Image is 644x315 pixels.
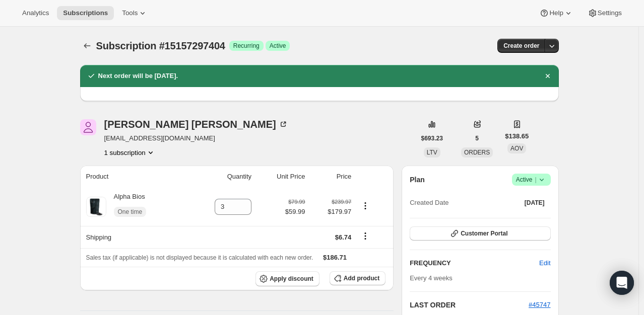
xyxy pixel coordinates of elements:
span: One time [118,208,143,216]
span: Add product [344,274,379,282]
th: Price [308,166,354,188]
span: Patricia Taylor [80,119,96,135]
button: 5 [469,131,485,145]
span: $6.74 [335,233,352,241]
span: Customer Portal [461,229,507,238]
span: $59.99 [285,207,305,217]
span: Create order [503,42,539,50]
button: #45747 [529,300,550,310]
small: $79.99 [288,199,305,205]
span: Created Date [410,198,448,208]
button: Settings [582,6,628,20]
span: Help [549,9,563,17]
span: ORDERS [464,149,490,156]
span: Recurring [233,42,260,50]
span: AOV [510,145,523,152]
button: Create order [497,39,545,53]
span: $186.71 [323,254,347,261]
div: Open Intercom Messenger [610,271,634,295]
span: | [535,176,536,184]
th: Product [80,166,188,188]
th: Unit Price [254,166,308,188]
h2: LAST ORDER [410,300,529,310]
span: $179.97 [311,207,351,217]
span: [DATE] [525,199,545,207]
span: $693.23 [421,134,443,142]
a: #45747 [529,301,550,308]
button: Add product [330,271,385,285]
span: 5 [475,134,479,142]
span: Every 4 weeks [410,274,453,282]
th: Shipping [80,226,188,248]
button: Subscriptions [57,6,114,20]
button: Analytics [16,6,55,20]
span: Sales tax (if applicable) is not displayed because it is calculated with each new order. [86,254,313,261]
span: Apply discount [270,275,313,283]
span: Subscription #15157297404 [96,40,225,51]
span: [EMAIL_ADDRESS][DOMAIN_NAME] [104,133,288,143]
span: Analytics [22,9,49,17]
span: Settings [598,9,622,17]
button: Customer Portal [410,226,550,241]
span: Active [516,175,547,185]
button: Product actions [357,200,373,211]
button: Dismiss notification [541,69,555,83]
span: $138.65 [505,131,529,141]
button: $693.23 [415,131,449,145]
button: Help [533,6,579,20]
button: Tools [116,6,154,20]
h2: Plan [410,175,425,185]
span: Active [270,42,286,50]
span: Edit [539,258,550,268]
button: Product actions [104,147,156,157]
div: [PERSON_NAME] [PERSON_NAME] [104,119,288,129]
h2: FREQUENCY [410,258,539,268]
button: Shipping actions [357,230,373,242]
span: Tools [122,9,138,17]
button: Subscriptions [80,39,94,53]
div: Alpha Bios [106,192,147,222]
th: Quantity [188,166,254,188]
span: LTV [427,149,437,156]
h2: Next order will be [DATE]. [98,71,178,81]
button: [DATE] [519,196,551,210]
small: $239.97 [332,199,351,205]
button: Edit [533,255,556,271]
button: Apply discount [255,271,319,286]
span: Subscriptions [63,9,108,17]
